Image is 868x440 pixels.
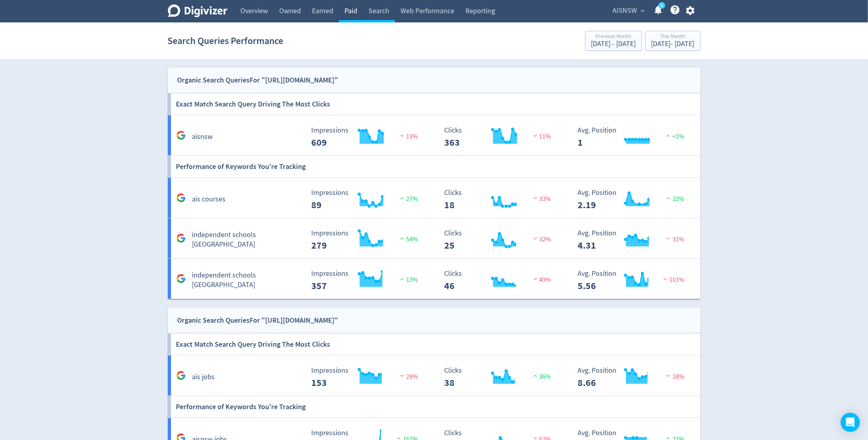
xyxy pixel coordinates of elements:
svg: Impressions 609 [307,127,427,148]
img: negative-performance.svg [665,373,673,379]
span: 33% [532,195,551,203]
h6: Performance of Keywords You're Tracking [176,156,306,177]
img: negative-performance.svg [532,276,540,282]
div: Previous Month [591,34,636,40]
div: Open Intercom Messenger [841,413,860,432]
span: expand_more [639,7,646,14]
svg: Avg. Position 5.56 [574,270,694,291]
span: 31% [665,235,684,243]
svg: Impressions 279 [307,229,427,251]
svg: Google Analytics [176,274,186,283]
div: This Month [651,34,695,40]
span: 22% [665,195,684,203]
text: 5 [661,3,663,8]
svg: Avg. Position 2.19 [574,189,694,210]
svg: Google Analytics [176,233,186,243]
svg: Google Analytics [176,131,186,140]
span: 29% [398,373,418,381]
img: negative-performance.svg [398,373,406,379]
a: independent schools [GEOGRAPHIC_DATA] Impressions 279 Impressions 279 54% Clicks 25 Clicks 25 32%... [168,218,701,259]
h6: Performance of Keywords You're Tracking [176,396,306,418]
button: AISNSW [610,4,647,17]
span: 18% [665,373,684,381]
span: <1% [665,133,684,141]
img: negative-performance.svg [398,133,406,139]
svg: Clicks 46 [441,270,561,291]
svg: Google Analytics [176,193,186,203]
h6: Exact Match Search Query Driving The Most Clicks [176,93,330,115]
svg: Clicks 363 [441,127,561,148]
svg: Avg. Position 1 [574,127,694,148]
span: 13% [398,133,418,141]
div: Organic Search Queries For "[URL][DOMAIN_NAME]" [177,315,338,326]
img: negative-performance.svg [532,235,540,241]
img: positive-performance.svg [398,235,406,241]
img: positive-performance.svg [398,276,406,282]
svg: Impressions 153 [307,367,427,388]
img: negative-performance.svg [661,276,669,282]
span: 101% [661,276,684,284]
div: [DATE] - [DATE] [591,40,636,48]
button: Previous Month[DATE] - [DATE] [585,31,642,51]
div: Organic Search Queries For "[URL][DOMAIN_NAME]" [177,74,338,86]
img: negative-performance.svg [665,235,673,241]
img: positive-performance.svg [665,133,673,139]
a: ais courses Impressions 89 Impressions 89 27% Clicks 18 Clicks 18 33% Avg. Position 2.19 Avg. Pos... [168,178,701,218]
a: ais jobs Impressions 153 Impressions 153 29% Clicks 38 Clicks 38 36% Avg. Position 8.66 Avg. Posi... [168,356,701,396]
span: 32% [532,235,551,243]
svg: Clicks 38 [441,367,561,388]
a: aisnsw Impressions 609 Impressions 609 13% Clicks 363 Clicks 363 11% Avg. Position 1 Avg. Positio... [168,115,701,156]
span: 11% [532,133,551,141]
a: 5 [659,2,665,9]
span: 27% [398,195,418,203]
span: 54% [398,235,418,243]
img: negative-performance.svg [532,133,540,139]
span: AISNSW [613,4,637,17]
span: 36% [532,373,551,381]
img: negative-performance.svg [532,195,540,201]
img: positive-performance.svg [532,373,540,379]
h6: Exact Match Search Query Driving The Most Clicks [176,334,330,355]
svg: Impressions 357 [307,270,427,291]
h5: independent schools [GEOGRAPHIC_DATA] [192,271,304,290]
svg: Clicks 18 [441,189,561,210]
div: [DATE] - [DATE] [651,40,695,48]
h5: ais jobs [192,372,215,382]
h5: aisnsw [192,132,213,142]
a: independent schools [GEOGRAPHIC_DATA] Impressions 357 Impressions 357 13% Clicks 46 Clicks 46 49%... [168,259,701,299]
svg: Impressions 89 [307,189,427,210]
h1: Search Queries Performance [168,28,284,54]
svg: Clicks 25 [441,229,561,251]
img: positive-performance.svg [665,195,673,201]
span: 13% [398,276,418,284]
svg: Avg. Position 4.31 [574,229,694,251]
h5: ais courses [192,195,226,204]
span: 49% [532,276,551,284]
svg: Google Analytics [176,371,186,380]
img: positive-performance.svg [398,195,406,201]
svg: Avg. Position 8.66 [574,367,694,388]
button: This Month[DATE]- [DATE] [645,31,701,51]
h5: independent schools [GEOGRAPHIC_DATA] [192,230,304,249]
